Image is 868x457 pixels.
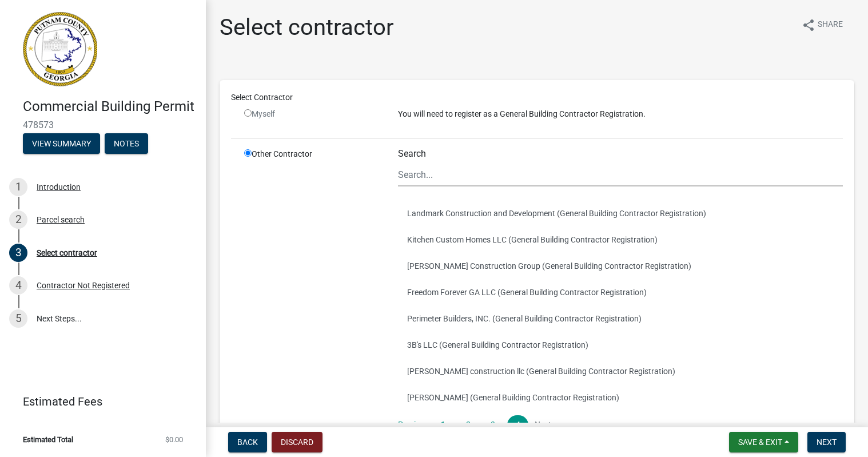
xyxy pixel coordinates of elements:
button: [PERSON_NAME] (General Building Contractor Registration) [398,384,843,411]
button: View Summary [23,133,100,154]
div: Myself [244,108,381,120]
div: Contractor Not Registered [37,281,130,289]
img: Putnam County, Georgia [23,12,97,86]
button: Kitchen Custom Homes LLC (General Building Contractor Registration) [398,226,843,253]
button: Save & Exit [729,432,798,452]
a: Previous [398,415,429,435]
span: Back [237,438,258,447]
button: Perimeter Builders, INC. (General Building Contractor Registration) [398,305,843,332]
div: 3 [9,244,27,262]
nav: Page navigation [398,415,843,435]
span: Next [817,438,837,447]
div: 5 [9,309,27,328]
a: 1 [433,415,453,435]
button: Notes [105,133,148,154]
wm-modal-confirm: Notes [105,140,148,149]
h1: Select contractor [220,14,394,41]
a: 2 [458,415,479,435]
div: Parcel search [37,216,85,224]
button: Freedom Forever GA LLC (General Building Contractor Registration) [398,279,843,305]
h4: Commercial Building Permit [23,98,197,115]
input: Search... [398,163,843,186]
a: 3 [483,415,503,435]
button: Back [228,432,267,452]
div: Select contractor [37,249,97,257]
p: You will need to register as a General Building Contractor Registration. [398,108,843,120]
span: Estimated Total [23,436,73,443]
button: Discard [272,432,322,452]
button: 3B's LLC (General Building Contractor Registration) [398,332,843,358]
div: 1 [9,178,27,196]
a: Estimated Fees [9,390,188,413]
wm-modal-confirm: Summary [23,140,100,149]
button: Next [807,432,846,452]
span: $0.00 [165,436,183,443]
div: Select Contractor [222,92,851,104]
button: shareShare [793,14,852,36]
div: 2 [9,210,27,229]
i: share [802,18,815,32]
button: [PERSON_NAME] construction llc (General Building Contractor Registration) [398,358,843,384]
button: Landmark Construction and Development (General Building Contractor Registration) [398,200,843,226]
label: Search [398,149,426,158]
button: [PERSON_NAME] Construction Group (General Building Contractor Registration) [398,253,843,279]
div: 4 [9,276,27,295]
div: Introduction [37,183,81,191]
span: 478573 [23,120,183,130]
span: Save & Exit [738,438,782,447]
a: 4 [507,415,528,435]
span: Share [818,18,843,32]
